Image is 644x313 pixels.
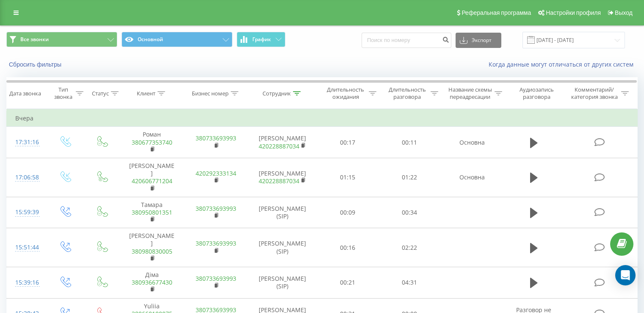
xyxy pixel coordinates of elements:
[462,9,531,16] span: Реферальная программа
[9,90,41,97] div: Дата звонка
[132,177,172,185] a: 420606771204
[6,61,66,68] button: Сбросить фильтры
[448,86,492,101] div: Название схемы переадресации
[196,239,236,247] a: 380733693993
[196,274,236,282] a: 380733693993
[440,158,504,197] td: Основна
[615,9,633,16] span: Выход
[440,127,504,158] td: Основна
[120,228,184,267] td: [PERSON_NAME]
[6,32,117,47] button: Все звонки
[379,158,440,197] td: 01:22
[379,197,440,228] td: 00:34
[317,158,379,197] td: 01:15
[248,228,317,267] td: [PERSON_NAME] (SIP)
[317,267,379,299] td: 00:21
[248,158,317,197] td: [PERSON_NAME]
[252,36,271,42] span: График
[120,158,184,197] td: [PERSON_NAME]
[489,60,638,68] a: Когда данные могут отличаться от других систем
[196,169,236,177] a: 420292333134
[362,33,451,48] input: Поиск по номеру
[615,265,636,285] div: Open Intercom Messenger
[259,142,299,150] a: 420228887034
[248,197,317,228] td: [PERSON_NAME] (SIP)
[53,86,73,101] div: Тип звонка
[192,90,229,97] div: Бизнес номер
[15,204,38,221] div: 15:59:39
[122,32,232,47] button: Основной
[325,86,367,101] div: Длительность ожидания
[259,177,299,185] a: 420228887034
[120,197,184,228] td: Тамара
[569,86,619,101] div: Комментарий/категория звонка
[132,138,172,146] a: 380677353740
[15,239,38,256] div: 15:51:44
[379,267,440,299] td: 04:31
[379,228,440,267] td: 02:22
[248,127,317,158] td: [PERSON_NAME]
[7,110,638,127] td: Вчера
[196,204,236,212] a: 380733693993
[120,127,184,158] td: Роман
[15,134,38,151] div: 17:31:16
[132,247,172,255] a: 380980830005
[237,32,285,47] button: График
[263,90,291,97] div: Сотрудник
[132,278,172,286] a: 380936677430
[317,228,379,267] td: 00:16
[456,33,501,48] button: Экспорт
[120,267,184,299] td: Діма
[317,197,379,228] td: 00:09
[248,267,317,299] td: [PERSON_NAME] (SIP)
[317,127,379,158] td: 00:17
[132,208,172,216] a: 380950801351
[512,86,561,101] div: Аудиозапись разговора
[137,90,155,97] div: Клиент
[196,134,236,142] a: 380733693993
[546,9,601,16] span: Настройки профиля
[15,169,38,186] div: 17:06:58
[20,36,49,43] span: Все звонки
[92,90,109,97] div: Статус
[386,86,428,101] div: Длительность разговора
[15,274,38,291] div: 15:39:16
[379,127,440,158] td: 00:11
